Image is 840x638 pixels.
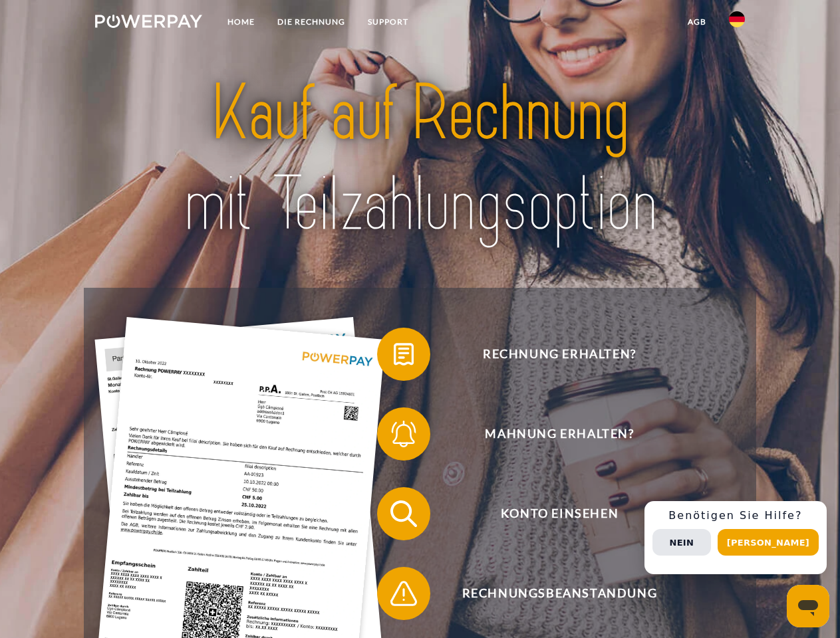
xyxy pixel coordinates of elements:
a: DIE RECHNUNG [266,10,356,34]
img: de [729,11,745,27]
button: [PERSON_NAME] [718,529,819,556]
div: Schnellhilfe [644,501,827,574]
button: Rechnung erhalten? [377,328,723,381]
iframe: Schaltfläche zum Öffnen des Messaging-Fensters [787,585,829,627]
span: Mahnung erhalten? [396,407,722,461]
button: Konto einsehen [377,487,723,540]
img: logo-powerpay-white.svg [95,15,202,28]
a: Home [216,10,266,34]
a: SUPPORT [356,10,420,34]
span: Rechnung erhalten? [396,328,722,381]
button: Rechnungsbeanstandung [377,567,723,620]
span: Konto einsehen [396,487,722,540]
img: qb_warning.svg [387,577,420,610]
img: qb_bell.svg [387,417,420,451]
button: Nein [652,529,711,556]
a: agb [676,10,718,34]
h3: Benötigen Sie Hilfe? [652,509,819,522]
button: Mahnung erhalten? [377,407,723,461]
img: qb_bill.svg [387,338,420,371]
img: title-powerpay_de.svg [127,64,713,255]
span: Rechnungsbeanstandung [396,567,722,620]
img: qb_search.svg [387,497,420,530]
